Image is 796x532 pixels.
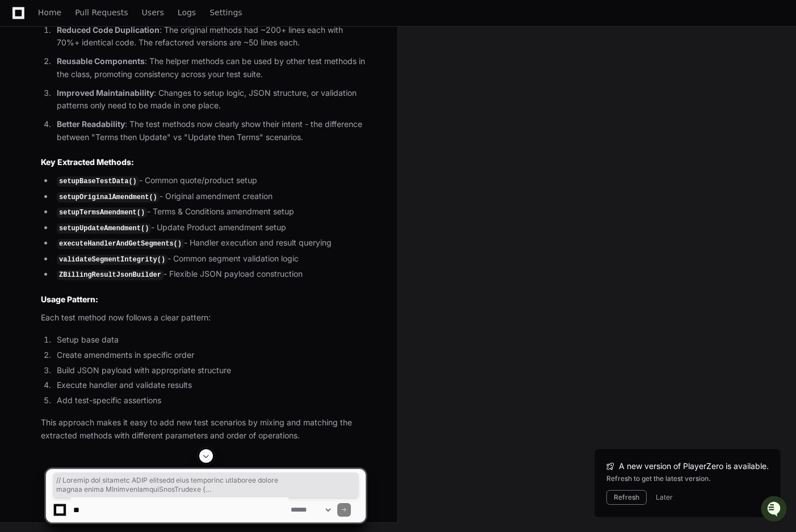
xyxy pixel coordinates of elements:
[760,495,790,525] iframe: Open customer support
[57,119,125,129] strong: Better Readability
[53,268,366,281] li: - Flexible JSON payload construction
[57,25,160,35] strong: Reduced Code Duplication
[53,394,366,407] li: Add test-specific assertions
[53,174,366,188] li: - Common quote/product setup
[57,239,184,249] code: executeHandlerAndGetSegments()
[656,493,673,502] button: Later
[113,119,137,128] span: Pylon
[193,88,207,102] button: Start new chat
[11,11,34,34] img: PlayerZero
[41,294,98,304] strong: Usage Pattern:
[11,85,32,105] img: 1756235613930-3d25f9e4-fa56-45dd-b3ad-e072dfbd1548
[142,9,164,16] span: Users
[57,88,154,98] strong: Improved Maintainability
[53,333,366,347] li: Setup base data
[57,208,147,218] code: setupTermsAmendment()
[80,119,137,128] a: Powered byPylon
[39,96,144,105] div: We're available if you need us!
[41,311,366,324] p: Each test method now follows a clear pattern:
[57,223,151,234] code: setupUpdateAmendment()
[606,490,647,505] button: Refresh
[53,205,366,219] li: - Terms & Conditions amendment setup
[619,461,769,472] span: A new version of PlayerZero is available.
[57,56,145,66] strong: Reusable Components
[53,349,366,362] li: Create amendments in specific order
[210,9,242,16] span: Settings
[57,55,366,81] p: : The helper methods can be used by other test methods in the class, promoting consistency across...
[53,379,366,392] li: Execute handler and validate results
[57,255,167,265] code: validateSegmentIntegrity()
[57,118,366,144] p: : The test methods now clearly show their intent - the difference between "Terms then Update" vs ...
[53,252,366,266] li: - Common segment validation logic
[53,237,366,250] li: - Handler execution and result querying
[57,270,164,280] code: ZBillingResultJsonBuilder
[38,9,61,16] span: Home
[57,192,160,202] code: setupOriginalAmendment()
[39,85,186,96] div: Start new chat
[57,24,366,50] p: : The original methods had ~200+ lines each with 70%+ identical code. The refactored versions are...
[56,476,355,494] span: // Loremip dol sitametc ADIP elitsedd eius temporinc utlaboree dolore magnaa enima MInimvenIamqui...
[57,87,366,113] p: : Changes to setup logic, JSON structure, or validation patterns only need to be made in one place.
[606,474,769,483] div: Refresh to get the latest version.
[57,176,139,187] code: setupBaseTestData()
[11,45,207,64] div: Welcome
[53,190,366,204] li: - Original amendment creation
[75,9,128,16] span: Pull Requests
[178,9,196,16] span: Logs
[41,416,366,442] p: This approach makes it easy to add new test scenarios by mixing and matching the extracted method...
[41,157,134,167] strong: Key Extracted Methods:
[53,364,366,377] li: Build JSON payload with appropriate structure
[53,221,366,235] li: - Update Product amendment setup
